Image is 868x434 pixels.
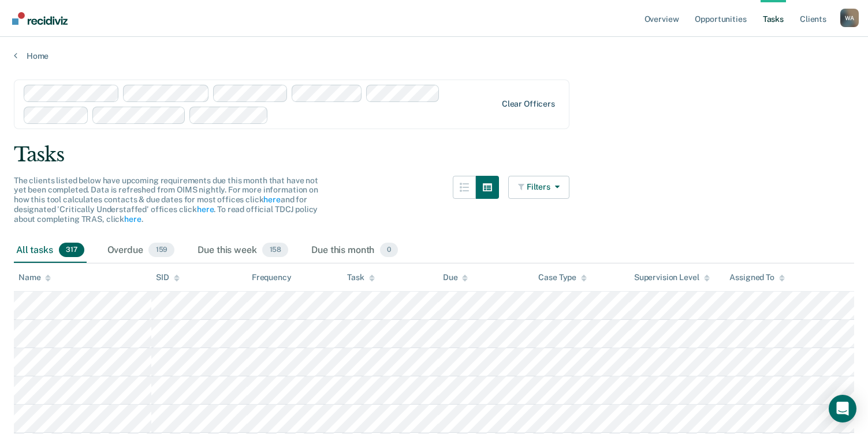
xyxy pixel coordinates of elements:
[443,273,468,282] div: Due
[195,238,290,263] div: Due this week158
[14,143,854,167] div: Tasks
[634,273,710,282] div: Supervision Level
[14,51,854,61] a: Home
[840,9,859,27] div: W A
[829,395,856,422] div: Open Intercom Messenger
[538,273,587,282] div: Case Type
[12,12,68,25] img: Recidiviz
[347,273,374,282] div: Task
[14,238,87,263] div: All tasks317
[508,176,569,199] button: Filters
[14,176,318,224] span: The clients listed below have upcoming requirements due this month that have not yet been complet...
[148,243,174,258] span: 159
[840,9,859,27] button: Profile dropdown button
[197,205,214,214] a: here
[59,243,84,258] span: 317
[263,195,280,204] a: here
[156,273,180,282] div: SID
[18,273,51,282] div: Name
[252,273,292,282] div: Frequency
[380,243,398,258] span: 0
[309,238,400,263] div: Due this month0
[502,99,555,109] div: Clear officers
[124,214,141,224] a: here
[262,243,288,258] span: 158
[105,238,177,263] div: Overdue159
[729,273,784,282] div: Assigned To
